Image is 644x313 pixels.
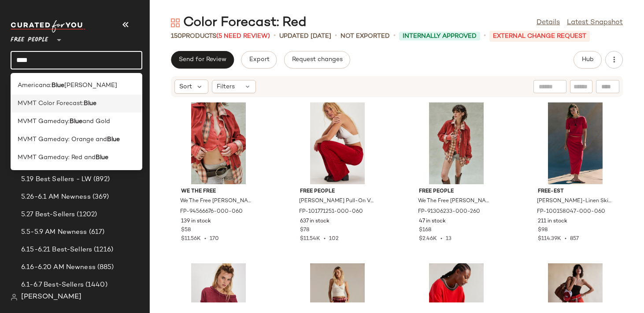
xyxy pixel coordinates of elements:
span: 13 [446,236,452,242]
span: • [274,31,276,41]
button: Hub [574,51,602,69]
span: • [393,31,396,41]
span: (5 Need Review) [216,33,270,40]
span: FP-101771251-000-060 [299,208,363,216]
img: 94566676_060_0 [174,102,263,184]
p: External Change Request [489,31,590,42]
span: 6.16-6.20 AM Newness [21,262,96,273]
span: • [335,31,337,41]
img: svg%3e [11,294,18,301]
span: FP-91306233-000-260 [418,208,480,216]
div: Products [171,32,270,41]
span: 5.27 Best-Sellers [21,210,75,220]
span: 102 [329,236,339,242]
b: Blue [52,81,64,90]
span: 6.15-6.21 Best-Sellers [21,245,92,255]
span: MVMT Gameday: Red and [18,153,96,162]
b: Blue [84,99,96,108]
span: • [320,236,329,242]
a: Details [537,18,560,28]
span: (369) [91,192,109,202]
b: Blue [70,117,82,126]
span: Internally Approved [403,32,477,41]
span: [PERSON_NAME]-Linen Skirt Set by free-est at Free People in Red, Size: XL [537,197,612,205]
span: 857 [570,236,579,242]
span: Filters [217,82,235,91]
span: 637 in stock [300,218,329,226]
span: $58 [181,226,191,234]
span: We The Free [PERSON_NAME] Vegan Suede Jacket by Free People in Red, Size: XS [418,197,493,205]
span: Free People [419,188,494,196]
span: Request changes [292,56,343,63]
span: MVMT Gameday: [18,117,70,126]
span: • [561,236,570,242]
span: (1202) [75,210,97,220]
img: svg%3e [171,18,180,27]
span: 150 [171,33,182,40]
span: $78 [300,226,309,234]
span: $168 [419,226,431,234]
div: Color Forecast: Red [171,14,307,32]
b: Blue [96,153,108,162]
button: Send for Review [171,51,234,69]
span: $11.56K [181,236,201,242]
span: 170 [210,236,219,242]
span: Send for Review [178,56,226,63]
span: $2.46K [419,236,437,242]
span: $11.54K [300,236,320,242]
span: 139 in stock [181,218,211,226]
span: MVMT Gameday: Orange and [18,135,107,144]
p: updated [DATE] [279,32,331,41]
span: and Gold [82,117,110,126]
img: 100158047_060_a [531,102,620,184]
span: 5.26-6.1 AM Newness [21,192,91,202]
span: 6.1-6.7 Best-Sellers [21,280,84,290]
span: • [484,31,486,41]
span: We The Free [181,188,256,196]
span: Hub [581,56,594,63]
img: cfy_white_logo.C9jOOHJF.svg [11,20,85,33]
span: • [437,236,446,242]
span: $98 [538,226,548,234]
span: (1216) [92,245,113,255]
span: [PERSON_NAME] Pull-On Velvet Pants by Free People in Red, Size: M Short [299,197,374,205]
span: 47 in stock [419,218,446,226]
span: (1440) [84,280,107,290]
span: free-est [538,188,613,196]
span: 5.5-5.9 AM Newness [21,227,87,237]
span: Americana: [18,81,52,90]
span: 211 in stock [538,218,567,226]
span: Free People [300,188,375,196]
span: Free People [11,30,48,46]
span: MVMT Color Forecast: [18,99,84,108]
span: 5.19 Best Sellers - LW [21,175,92,185]
p: Not Exported [341,32,390,41]
b: Blue [107,135,120,144]
span: FP-100158047-000-060 [537,208,605,216]
span: [PERSON_NAME] [21,292,81,302]
img: 91306233_260_0 [412,102,501,184]
span: We The Free [PERSON_NAME] Pointelle Cardi at Free People in Red, Size: XS [180,197,255,205]
span: • [201,236,210,242]
span: Sort [179,82,192,91]
span: (892) [92,175,110,185]
span: (617) [87,227,105,237]
span: [PERSON_NAME] [64,81,117,90]
button: Request changes [284,51,350,69]
span: FP-94566676-000-060 [180,208,243,216]
span: Export [248,56,269,63]
button: Export [241,51,277,69]
img: 101771251_060_a [293,102,382,184]
span: $114.39K [538,236,561,242]
a: Latest Snapshot [567,18,623,28]
span: (885) [96,262,114,273]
